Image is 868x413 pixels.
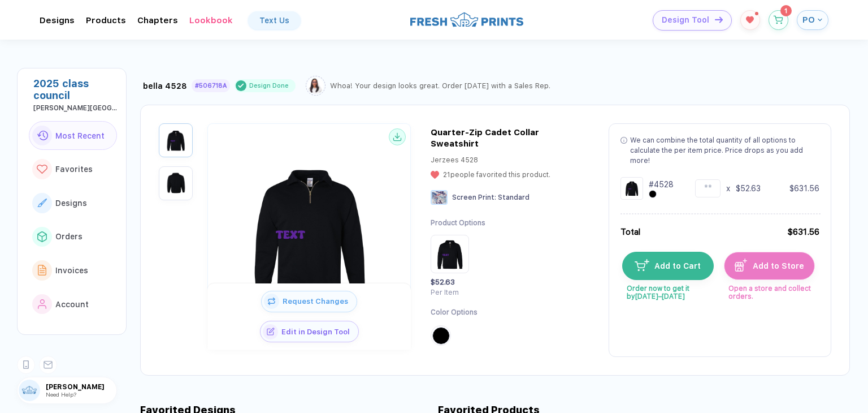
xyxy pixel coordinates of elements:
[278,328,358,336] span: Edit in Design Tool
[264,294,279,309] img: icon
[787,226,819,238] div: $631.56
[724,252,815,280] button: iconAdd to Store
[780,5,792,16] sup: 1
[29,188,117,218] button: link to iconDesigns
[55,266,88,275] span: Invoices
[189,15,233,25] div: LookbookToggle dropdown menu chapters
[46,383,116,391] span: [PERSON_NAME]
[622,280,713,300] span: Order now to get it by [DATE]–[DATE]
[55,232,83,241] span: Orders
[33,78,117,101] div: 2025 class council
[726,183,730,194] div: x
[19,380,40,401] img: user profile
[29,222,117,252] button: link to iconOrders
[735,259,748,272] img: icon
[498,193,530,201] span: Standard
[33,104,117,112] div: Adams State University
[736,183,761,194] div: $52.63
[649,179,674,190] div: # 4528
[189,15,233,25] div: Lookbook
[29,290,117,319] button: link to iconAccount
[330,81,550,90] div: Whoa! Your design looks great. Order [DATE] with a Sales Rep.
[37,199,47,207] img: link to icon
[263,324,278,339] img: icon
[38,299,47,309] img: link to icon
[29,256,117,285] button: link to iconInvoices
[29,121,117,150] button: link to iconMost Recent
[137,15,178,25] div: ChaptersToggle dropdown menu chapters
[55,199,87,208] span: Designs
[724,280,814,300] span: Open a store and collect orders.
[195,82,227,89] div: #506718A
[279,297,357,306] span: Request Changes
[662,15,709,25] span: Design Tool
[431,156,478,164] span: Jerzees 4528
[55,131,105,140] span: Most Recent
[431,127,589,149] div: Quarter-Zip Cadet Collar Sweatshirt
[248,11,301,29] a: Text Us
[715,16,723,23] img: icon
[38,265,47,276] img: link to icon
[261,291,357,312] button: iconRequest Changes
[29,154,117,184] button: link to iconFavorites
[162,126,190,154] img: dded4d50-eeb8-45ec-9872-85b93662360e_nt_front_1755528336584.jpg
[784,7,787,14] span: 1
[797,10,828,30] button: PO
[37,165,47,174] img: link to icon
[307,78,324,94] img: Sophie.png
[802,15,815,25] span: PO
[410,11,523,28] img: logo
[219,140,400,321] img: dded4d50-eeb8-45ec-9872-85b93662360e_nt_front_1755528336584.jpg
[55,300,89,309] span: Account
[431,308,485,317] div: Color Options
[162,169,190,197] img: dded4d50-eeb8-45ec-9872-85b93662360e_nt_back_1755528336586.jpg
[55,165,93,174] span: Favorites
[431,289,469,296] div: Per Item
[452,193,496,201] span: Screen Print :
[747,261,804,270] span: Add to Store
[431,278,455,286] span: $52.63
[249,81,289,90] div: Design Done
[433,237,467,271] img: Product Option
[259,16,289,25] div: Text Us
[620,177,643,200] img: Design Group Summary Cell
[649,261,701,270] span: Add to Cart
[86,15,126,25] div: ProductsToggle dropdown menu
[635,259,649,270] img: icon
[630,135,819,166] div: We can combine the total quantity of all options to calculate the per item price. Price drops as ...
[40,15,75,25] div: DesignsToggle dropdown menu
[143,81,187,91] div: bella 4528
[443,171,550,179] span: 21 people favorited this product.
[37,131,48,140] img: link to icon
[431,190,448,205] img: Screen Print
[260,321,359,342] button: iconEdit in Design Tool
[431,218,485,228] div: Product Options
[620,226,640,238] div: Total
[653,10,732,31] button: Design Toolicon
[789,183,819,194] div: $631.56
[46,391,76,398] span: Need Help?
[37,231,47,242] img: link to icon
[622,252,714,280] button: iconAdd to Cart
[755,12,758,15] sup: 1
